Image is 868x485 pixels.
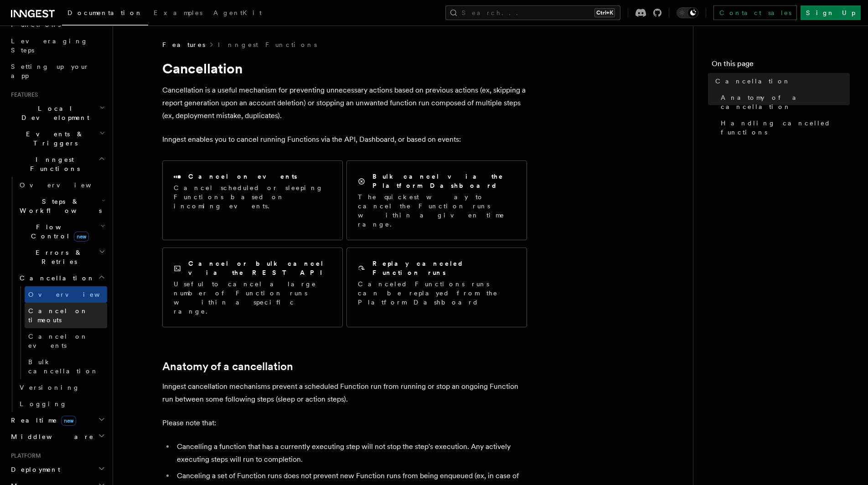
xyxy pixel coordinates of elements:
[62,3,148,26] a: Documentation
[174,279,331,316] p: Useful to cancel a large number of Function runs within a specific range.
[677,7,698,18] button: Toggle dark mode
[11,37,88,54] span: Leveraging Steps
[162,360,293,373] a: Anatomy of a cancellation
[7,452,41,459] span: Platform
[7,155,98,173] span: Inngest Functions
[7,151,107,177] button: Inngest Functions
[148,3,208,25] a: Examples
[7,428,107,445] button: Middleware
[7,33,107,58] a: Leveraging Steps
[445,5,620,20] button: Search...Ctrl+K
[717,89,850,115] a: Anatomy of a cancellation
[208,3,267,25] a: AgentKit
[372,259,516,277] h2: Replay canceled Function runs
[712,73,850,89] a: Cancellation
[721,93,850,111] span: Anatomy of a cancellation
[28,333,88,349] span: Cancel on events
[162,417,527,429] p: Please note that:
[7,126,107,151] button: Events & Triggers
[16,197,102,215] span: Steps & Workflows
[162,40,205,49] span: Features
[16,396,107,412] a: Logging
[162,60,527,77] h1: Cancellation
[188,259,331,277] h2: Cancel or bulk cancel via the REST API
[712,58,850,73] h4: On this page
[594,8,615,17] kbd: Ctrl+K
[74,232,89,242] span: new
[20,384,80,391] span: Versioning
[61,416,76,426] span: new
[213,9,262,16] span: AgentKit
[16,248,99,266] span: Errors & Retries
[28,291,122,298] span: Overview
[7,461,107,478] button: Deployment
[16,273,95,283] span: Cancellation
[358,192,516,229] p: The quickest way to cancel the Function runs within a given time range.
[346,160,527,240] a: Bulk cancel via the Platform DashboardThe quickest way to cancel the Function runs within a given...
[721,119,850,137] span: Handling cancelled functions
[358,279,516,307] p: Canceled Functions runs can be replayed from the Platform Dashboard
[11,63,89,79] span: Setting up your app
[28,307,88,324] span: Cancel on timeouts
[7,129,99,148] span: Events & Triggers
[174,440,527,466] li: Cancelling a function that has a currently executing step will not stop the step's execution. Any...
[25,354,107,379] a: Bulk cancellation
[218,40,317,49] a: Inngest Functions
[16,177,107,193] a: Overview
[162,248,343,327] a: Cancel or bulk cancel via the REST APIUseful to cancel a large number of Function runs within a s...
[154,9,202,16] span: Examples
[16,270,107,286] button: Cancellation
[7,177,107,412] div: Inngest Functions
[801,5,861,20] a: Sign Up
[16,379,107,396] a: Versioning
[16,222,100,241] span: Flow Control
[162,133,527,146] p: Inngest enables you to cancel running Functions via the API, Dashboard, or based on events:
[7,58,107,84] a: Setting up your app
[7,432,94,441] span: Middleware
[20,400,67,408] span: Logging
[7,100,107,126] button: Local Development
[16,219,107,244] button: Flow Controlnew
[7,412,107,428] button: Realtimenew
[7,416,76,425] span: Realtime
[16,244,107,270] button: Errors & Retries
[7,91,38,98] span: Features
[16,286,107,379] div: Cancellation
[188,172,297,181] h2: Cancel on events
[28,358,98,375] span: Bulk cancellation
[717,115,850,140] a: Handling cancelled functions
[7,104,99,122] span: Local Development
[372,172,516,190] h2: Bulk cancel via the Platform Dashboard
[713,5,797,20] a: Contact sales
[25,286,107,303] a: Overview
[7,465,60,474] span: Deployment
[25,303,107,328] a: Cancel on timeouts
[20,181,114,189] span: Overview
[174,183,331,211] p: Cancel scheduled or sleeping Functions based on incoming events.
[715,77,790,86] span: Cancellation
[25,328,107,354] a: Cancel on events
[67,9,143,16] span: Documentation
[162,84,527,122] p: Cancellation is a useful mechanism for preventing unnecessary actions based on previous actions (...
[16,193,107,219] button: Steps & Workflows
[162,160,343,240] a: Cancel on eventsCancel scheduled or sleeping Functions based on incoming events.
[346,248,527,327] a: Replay canceled Function runsCanceled Functions runs can be replayed from the Platform Dashboard
[162,380,527,406] p: Inngest cancellation mechanisms prevent a scheduled Function run from running or stop an ongoing ...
